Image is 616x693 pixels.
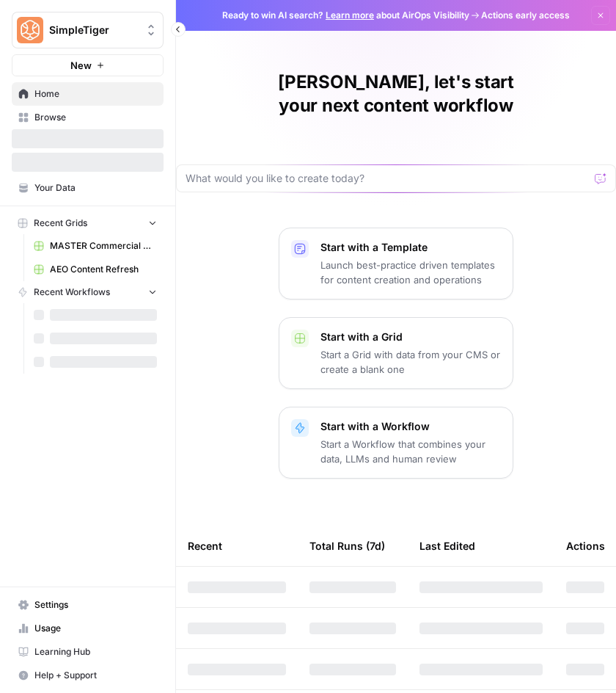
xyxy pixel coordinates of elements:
button: Workspace: SimpleTiger [12,12,164,48]
div: Total Runs (7d) [309,526,385,566]
span: Actions early access [481,9,570,22]
span: Ready to win AI search? about AirOps Visibility [222,9,469,22]
a: Learning Hub [12,640,164,664]
p: Start with a Template [320,240,501,255]
p: Start a Grid with data from your CMS or create a blank one [320,347,501,377]
div: Actions [566,526,605,566]
a: Home [12,82,164,106]
span: Home [34,87,157,101]
p: Start a Workflow that combines your data, LLMs and human review [320,437,501,466]
span: Browse [34,111,157,124]
button: Start with a GridStart a Grid with data from your CMS or create a blank one [279,317,513,389]
span: Your Data [34,181,157,195]
p: Start with a Grid [320,330,501,344]
h1: [PERSON_NAME], let's start your next content workflow [176,70,616,117]
a: AEO Content Refresh [27,258,164,281]
a: Usage [12,617,164,640]
span: Recent Workflows [34,286,110,299]
button: New [12,54,164,76]
div: Recent [188,526,286,566]
a: Learn more [326,10,374,21]
span: AEO Content Refresh [50,263,157,276]
a: Your Data [12,176,164,200]
button: Start with a WorkflowStart a Workflow that combines your data, LLMs and human review [279,407,513,479]
button: Recent Grids [12,212,164,234]
a: MASTER Commercial Update Grid [27,234,164,258]
span: Recent Grids [34,217,87,230]
span: Learning Hub [34,645,157,658]
span: Usage [34,622,157,635]
img: SimpleTiger Logo [17,17,43,43]
button: Recent Workflows [12,281,164,303]
span: Settings [34,598,157,612]
a: Settings [12,593,164,617]
p: Start with a Workflow [320,419,501,434]
span: MASTER Commercial Update Grid [50,239,157,253]
p: Launch best-practice driven templates for content creation and operations [320,258,501,287]
a: Browse [12,106,164,129]
span: New [70,58,92,73]
div: Last Edited [419,526,475,566]
input: What would you like to create today? [186,171,589,186]
button: Start with a TemplateLaunch best-practice driven templates for content creation and operations [279,228,513,300]
button: Help + Support [12,664,164,687]
span: Help + Support [34,669,157,682]
span: SimpleTiger [49,23,138,37]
